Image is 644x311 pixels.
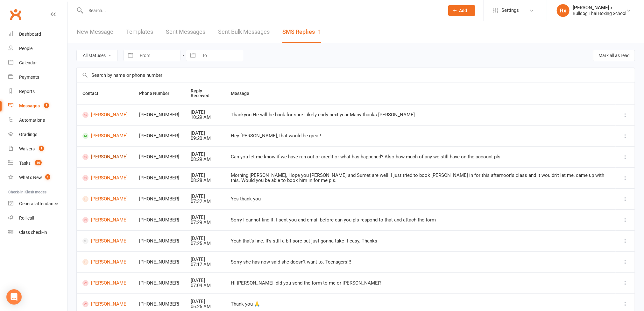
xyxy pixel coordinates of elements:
[218,21,270,43] a: Sent Bulk Messages
[459,8,467,13] span: Add
[166,21,205,43] a: Sent Messages
[45,174,50,180] span: 1
[19,161,31,166] div: Tasks
[19,175,42,180] div: What's New
[136,50,180,61] input: From
[35,160,42,165] span: 10
[191,136,219,141] div: 09:20 AM
[557,4,570,17] div: Rx
[191,173,219,178] div: [DATE]
[82,175,128,181] a: [PERSON_NAME]
[191,278,219,283] div: [DATE]
[231,133,610,139] div: Hey [PERSON_NAME], that would be great!
[185,83,225,104] th: Reply Received
[573,11,626,16] div: Bulldog Thai Boxing School
[448,5,475,16] button: Add
[8,197,67,211] a: General attendance kiosk mode
[191,220,219,225] div: 07:29 AM
[139,196,179,202] div: [PHONE_NUMBER]
[139,112,179,118] div: [PHONE_NUMBER]
[8,127,67,142] a: Gradings
[8,6,24,22] a: Clubworx
[19,215,34,221] div: Roll call
[191,262,219,267] div: 07:17 AM
[139,217,179,223] div: [PHONE_NUMBER]
[8,225,67,240] a: Class kiosk mode
[6,289,22,305] div: Open Intercom Messenger
[8,142,67,156] a: Waivers 1
[191,110,219,115] div: [DATE]
[8,170,67,185] a: What's New1
[19,89,35,94] div: Reports
[191,236,219,241] div: [DATE]
[318,28,321,35] div: 1
[19,32,41,37] div: Dashboard
[82,133,128,139] a: [PERSON_NAME]
[19,75,39,80] div: Payments
[19,60,37,65] div: Calendar
[191,299,219,304] div: [DATE]
[8,211,67,225] a: Roll call
[133,83,185,104] th: Phone Number
[8,84,67,99] a: Reports
[82,301,128,307] a: [PERSON_NAME]
[8,70,67,84] a: Payments
[19,46,32,51] div: People
[82,154,128,160] a: [PERSON_NAME]
[191,283,219,288] div: 07:04 AM
[8,156,67,170] a: Tasks 10
[501,3,519,18] span: Settings
[231,173,610,183] div: Morning [PERSON_NAME], Hope you [PERSON_NAME] and Sumet are well. I just tried to book [PERSON_NA...
[19,146,35,151] div: Waivers
[199,50,243,61] input: To
[191,194,219,199] div: [DATE]
[573,5,626,11] div: [PERSON_NAME] x
[191,157,219,162] div: 08:29 AM
[8,56,67,70] a: Calendar
[282,21,321,43] a: SMS Replies1
[126,21,153,43] a: Templates
[8,99,67,113] a: Messages 1
[225,83,616,104] th: Message
[231,238,610,244] div: Yeah that's fine. It's still a bit sore but just gonna take it easy. Thanks
[82,112,128,118] a: [PERSON_NAME]
[139,154,179,160] div: [PHONE_NUMBER]
[19,103,40,108] div: Messages
[191,131,219,136] div: [DATE]
[82,280,128,286] a: [PERSON_NAME]
[231,196,610,202] div: Yes thank you
[77,83,133,104] th: Contact
[39,146,44,151] span: 1
[82,259,128,265] a: [PERSON_NAME]
[191,152,219,157] div: [DATE]
[84,6,440,15] input: Search...
[139,133,179,139] div: [PHONE_NUMBER]
[231,154,610,160] div: Can you let me know if we have run out or credit or what has happened? Also how much of any we st...
[191,199,219,204] div: 07:32 AM
[139,238,179,244] div: [PHONE_NUMBER]
[231,217,610,223] div: Sorry I cannot find it. I sent you and email before can you pls respond to that and attach the form
[231,301,610,307] div: Thank you 🙏
[191,257,219,262] div: [DATE]
[139,259,179,265] div: [PHONE_NUMBER]
[82,238,128,244] a: [PERSON_NAME]
[8,113,67,127] a: Automations
[82,217,128,223] a: [PERSON_NAME]
[231,280,610,286] div: Hi [PERSON_NAME], did you send the form to me or [PERSON_NAME]?
[139,280,179,286] div: [PHONE_NUMBER]
[191,178,219,183] div: 08:28 AM
[139,175,179,181] div: [PHONE_NUMBER]
[19,132,37,137] div: Gradings
[139,301,179,307] div: [PHONE_NUMBER]
[191,215,219,220] div: [DATE]
[191,115,219,120] div: 10:29 AM
[593,50,635,61] button: Mark all as read
[19,230,47,235] div: Class check-in
[231,112,610,118] div: Thankyou He will be back for sure Likely early next year Many thanks [PERSON_NAME]
[191,241,219,246] div: 07:25 AM
[191,304,219,309] div: 06:25 AM
[8,41,67,56] a: People
[8,27,67,41] a: Dashboard
[19,118,45,123] div: Automations
[231,259,610,265] div: Sorry she has now said she doesn't want to. Teenagers!!!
